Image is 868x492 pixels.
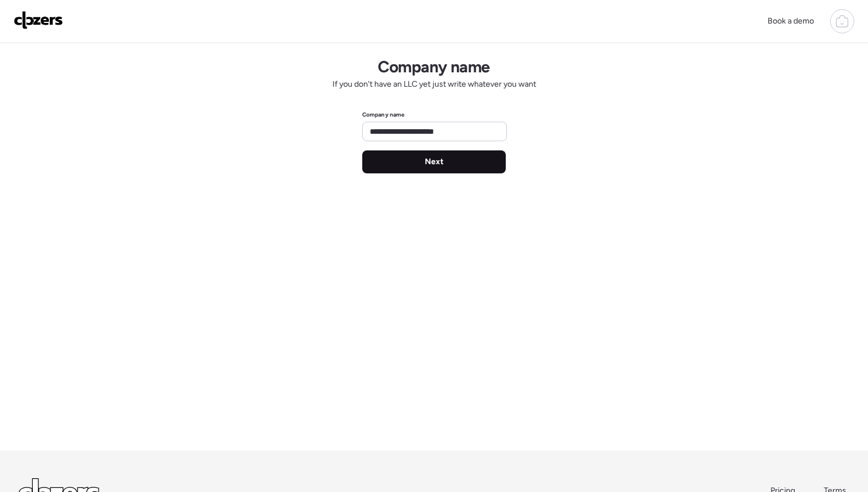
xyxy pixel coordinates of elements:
[14,11,63,29] img: Logo
[768,16,814,26] span: Book a demo
[362,111,405,118] label: Company name
[332,79,536,90] span: If you don't have an LLC yet just write whatever you want
[425,156,444,168] span: Next
[378,57,490,76] h1: Company name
